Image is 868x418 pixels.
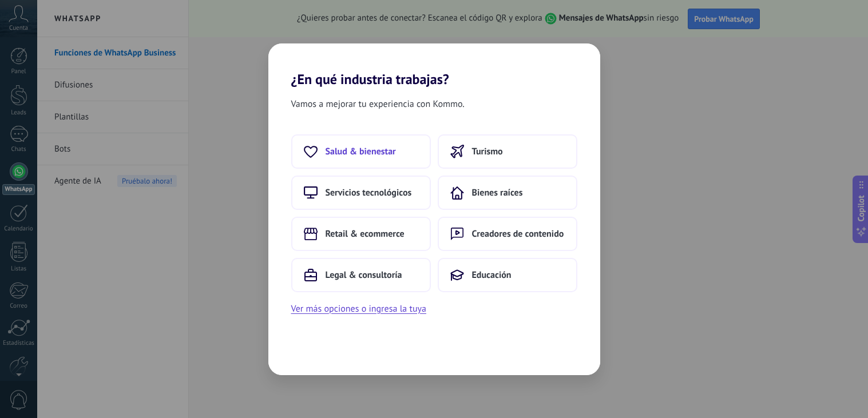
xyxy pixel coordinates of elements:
span: Vamos a mejorar tu experiencia con Kommo. [291,97,465,112]
span: Bienes raíces [472,187,523,198]
button: Ver más opciones o ingresa la tuya [291,301,426,316]
button: Legal & consultoría [291,258,431,292]
span: Creadores de contenido [472,228,564,240]
button: Salud & bienestar [291,134,431,169]
span: Salud & bienestar [326,146,396,157]
button: Creadores de contenido [438,217,577,251]
span: Legal & consultoría [326,269,402,281]
span: Servicios tecnológicos [326,187,412,198]
span: Educación [472,269,512,281]
h2: ¿En qué industria trabajas? [268,43,600,87]
button: Servicios tecnológicos [291,176,431,210]
span: Retail & ecommerce [326,228,405,240]
button: Educación [438,258,577,292]
button: Bienes raíces [438,176,577,210]
button: Turismo [438,134,577,169]
span: Turismo [472,146,503,157]
button: Retail & ecommerce [291,217,431,251]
